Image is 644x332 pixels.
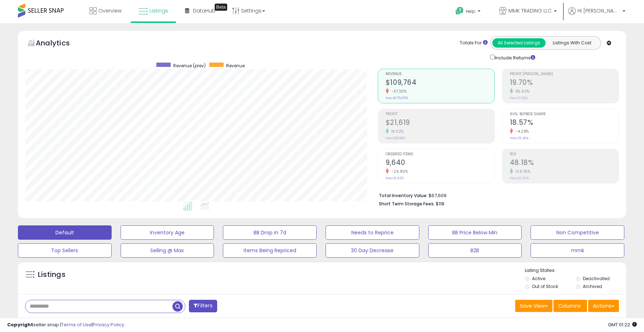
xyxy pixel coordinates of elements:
[513,89,530,94] small: 85.50%
[38,270,65,280] h5: Listings
[510,96,528,100] small: Prev: 10.62%
[510,72,619,76] span: Profit [PERSON_NAME]
[428,225,522,240] button: BB Price Below Min
[583,275,610,282] label: Deactivated
[93,321,124,328] a: Privacy Policy
[386,176,404,180] small: Prev: 12,992
[513,169,531,174] small: 129.76%
[428,243,522,258] button: B2B
[588,300,619,312] button: Actions
[173,63,206,69] span: Revenue (prev)
[223,225,317,240] button: BB Drop in 7d
[61,321,92,328] a: Terms of Use
[389,89,407,94] small: -37.30%
[553,300,587,312] button: Columns
[532,283,558,289] label: Out of Stock
[223,243,317,258] button: Items Being Repriced
[532,275,545,282] label: Active
[568,7,625,23] a: Hi [PERSON_NAME]
[436,200,444,207] span: $118
[379,192,428,199] b: Total Inventory Value:
[36,38,84,50] h5: Analytics
[510,152,619,156] span: ROI
[189,300,217,312] button: Filters
[226,63,245,69] span: Revenue
[460,40,488,47] div: Totals For
[7,322,124,328] div: seller snap | |
[386,112,494,116] span: Profit
[513,129,529,134] small: -4.28%
[492,38,546,48] button: All Selected Listings
[150,7,168,14] span: Listings
[510,78,619,88] h2: 19.70%
[389,129,404,134] small: 16.32%
[508,7,552,14] span: MMK TRADING LLC
[326,243,419,258] button: 30 Day Decrease
[7,321,33,328] strong: Copyright
[386,136,405,140] small: Prev: $18,585
[608,321,637,328] span: 2025-09-6 01:22 GMT
[18,243,112,258] button: Top Sellers
[510,112,619,116] span: Avg. Buybox Share
[386,158,494,168] h2: 9,640
[531,243,624,258] button: mmk
[545,38,599,48] button: Listings With Cost
[510,136,528,140] small: Prev: 19.40%
[386,118,494,128] h2: $21,619
[326,225,419,240] button: Needs to Reprice
[558,302,581,309] span: Columns
[510,118,619,128] h2: 18.57%
[379,191,614,199] li: $67,609
[386,152,494,156] span: Ordered Items
[379,201,435,207] b: Short Term Storage Fees:
[510,158,619,168] h2: 48.18%
[121,243,214,258] button: Selling @ Max
[389,169,408,174] small: -25.80%
[98,7,122,14] span: Overview
[531,225,624,240] button: Non Competitive
[193,7,215,14] span: DataHub
[386,96,408,100] small: Prev: $175,059
[466,8,475,14] span: Help
[121,225,214,240] button: Inventory Age
[583,283,602,289] label: Archived
[525,267,626,274] p: Listing States:
[485,53,544,62] div: Include Returns
[386,72,494,76] span: Revenue
[215,4,227,11] div: Tooltip anchor
[515,300,552,312] button: Save View
[510,176,529,180] small: Prev: 20.97%
[18,225,112,240] button: Default
[455,6,464,15] i: Get Help
[577,7,620,14] span: Hi [PERSON_NAME]
[386,78,494,88] h2: $109,764
[450,1,488,23] a: Help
